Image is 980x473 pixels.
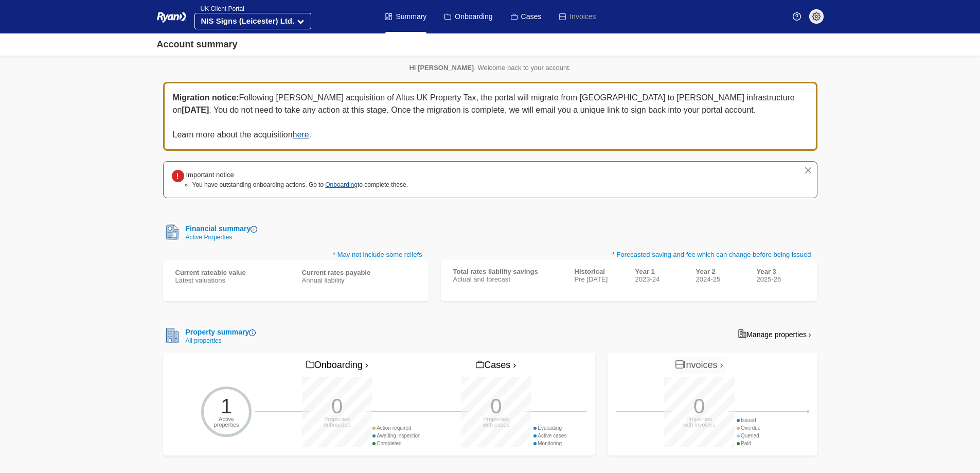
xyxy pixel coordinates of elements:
div: Queried [737,432,761,440]
div: Account summary [157,38,238,51]
div: Year 3 [757,268,805,275]
div: Monitoring [533,440,567,447]
div: Paid [737,440,761,447]
a: Onboarding › [304,357,371,374]
div: Awaiting inspection [372,432,421,440]
div: Year 2 [696,268,744,275]
strong: Hi [PERSON_NAME] [409,64,474,72]
a: Cases › [473,357,519,374]
div: Action required [372,424,421,432]
p: * Forecasted saving and fee which can change before being issued [441,250,817,260]
strong: NIS Signs (Leicester) Ltd. [201,16,295,25]
div: All properties [182,338,256,344]
div: Following [PERSON_NAME] acquisition of Altus UK Property Tax, the portal will migrate from [GEOGR... [163,82,817,151]
div: Annual liability [302,276,416,284]
div: Current rates payable [302,269,416,276]
li: You have outstanding onboarding actions. Go to to complete these. [192,180,408,189]
div: Active Properties [182,234,258,240]
p: . Welcome back to your account. [163,64,817,72]
b: Migration notice: [173,93,239,102]
img: settings [812,12,821,21]
a: Manage properties › [732,326,817,342]
b: [DATE] [182,106,209,114]
div: Year 1 [635,268,684,275]
div: Property summary [182,327,256,338]
a: Onboarding [325,181,358,188]
div: Latest valuations [175,276,290,284]
div: Overdue [737,424,761,432]
div: Completed [372,440,421,447]
div: Actual and forecast [453,275,562,283]
div: Pre [DATE] [575,275,623,283]
div: Issued [737,416,761,424]
div: Financial summary [182,223,258,234]
div: Current rateable value [175,269,290,276]
div: 2024-25 [696,275,744,283]
div: Total rates liability savings [453,268,562,275]
div: 2025-26 [757,275,805,283]
div: 2023-24 [635,275,684,283]
div: Important notice [186,170,408,180]
button: NIS Signs (Leicester) Ltd. [194,13,312,29]
span: UK Client Portal [194,5,244,12]
button: close [804,166,813,175]
div: Evaluating [533,424,567,432]
p: * May not include some reliefs [163,250,429,260]
a: here [293,130,309,139]
img: Help [793,12,801,21]
div: Active cases [533,432,567,440]
div: Historical [575,268,623,275]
